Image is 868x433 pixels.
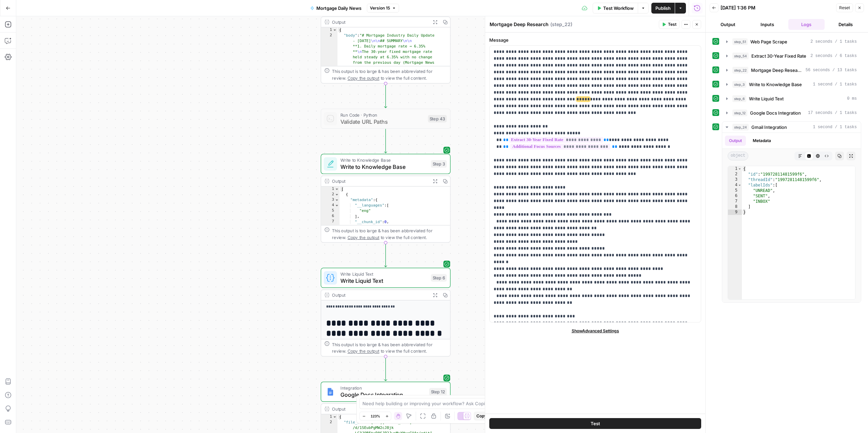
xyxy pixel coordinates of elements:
[321,219,339,224] div: 7
[335,197,339,203] span: Toggle code folding, rows 3 through 11
[476,413,487,419] span: Copy
[335,203,339,208] span: Toggle code folding, rows 4 through 6
[550,21,572,28] span: ( step_22 )
[732,81,746,88] span: step_3
[728,166,742,172] div: 1
[321,192,339,197] div: 2
[332,292,428,298] div: Output
[321,154,451,243] div: Write to Knowledge BaseWrite to Knowledge BaseStep 3Output[ { "metadata":{ "__languages":[ "eng" ...
[728,204,742,210] div: 8
[722,107,861,118] button: 17 seconds / 1 tasks
[722,93,861,104] button: 0 ms
[348,235,379,240] span: Copy the output
[603,5,634,12] span: Test Workflow
[813,124,857,130] span: 1 second / 1 tasks
[732,124,749,131] span: step_24
[333,27,337,33] span: Toggle code folding, rows 1 through 3
[725,136,746,146] button: Output
[340,117,425,126] span: Validate URL Paths
[474,412,489,420] button: Copy
[732,67,748,74] span: step_22
[659,20,679,29] button: Test
[751,67,803,74] span: Mortgage Deep Research
[429,388,447,395] div: Step 12
[751,124,787,131] span: Gmail Integration
[722,133,861,302] div: 1 second / 1 tasks
[668,21,676,27] span: Test
[732,95,746,102] span: step_6
[749,136,775,146] button: Metadata
[348,349,379,354] span: Copy the output
[431,274,447,281] div: Step 6
[847,96,857,102] span: 0 ms
[728,188,742,193] div: 5
[321,203,339,208] div: 4
[489,418,701,429] button: Test
[651,3,675,14] button: Publish
[593,3,638,14] button: Test Workflow
[728,152,748,160] span: object
[321,197,339,203] div: 3
[321,225,339,236] div: 8
[722,79,861,90] button: 1 second / 1 tasks
[750,110,801,116] span: Google Docs Integration
[738,182,742,188] span: Toggle code folding, rows 4 through 8
[335,186,339,192] span: Toggle code folding, rows 1 through 13
[384,129,387,153] g: Edge from step_43 to step_3
[321,214,339,219] div: 6
[321,109,451,129] div: Run Code · PythonValidate URL PathsStep 43
[332,178,428,184] div: Output
[321,27,337,33] div: 1
[827,19,864,30] button: Details
[384,357,387,381] g: Edge from step_6 to step_12
[428,115,447,122] div: Step 43
[384,243,387,267] g: Edge from step_3 to step_6
[839,5,850,11] span: Reset
[370,5,390,11] span: Version 15
[326,388,335,396] img: Instagram%20post%20-%201%201.png
[728,199,742,204] div: 7
[788,19,825,30] button: Logs
[749,81,802,88] span: Write to Knowledge Base
[371,413,380,419] span: 123%
[810,53,857,59] span: 2 seconds / 6 tasks
[321,208,339,214] div: 5
[340,391,426,399] span: Google Docs Integration
[732,110,747,116] span: step_12
[728,182,742,188] div: 4
[321,186,339,192] div: 1
[332,19,428,25] div: Output
[489,37,701,43] label: Message
[340,157,428,163] span: Write to Knowledge Base
[806,67,857,73] span: 56 seconds / 13 tasks
[722,51,861,61] button: 2 seconds / 6 tasks
[591,420,600,427] span: Test
[749,95,784,102] span: Write Liquid Text
[749,19,786,30] button: Inputs
[722,65,861,76] button: 56 seconds / 13 tasks
[335,192,339,197] span: Toggle code folding, rows 2 through 12
[340,277,428,285] span: Write Liquid Text
[710,19,746,30] button: Output
[738,166,742,172] span: Toggle code folding, rows 1 through 9
[340,112,425,118] span: Run Code · Python
[728,177,742,182] div: 3
[332,227,447,241] div: This output is too large & has been abbreviated for review. to view the full content.
[490,21,549,28] textarea: Mortgage Deep Research
[732,53,749,59] span: step_54
[340,271,428,277] span: Write Liquid Text
[431,160,447,168] div: Step 3
[728,172,742,177] div: 2
[722,122,861,133] button: 1 second / 1 tasks
[340,163,428,171] span: Write to Knowledge Base
[750,38,787,45] span: Web Page Scrape
[348,76,379,81] span: Copy the output
[751,53,806,59] span: Extract 30-Year Fixed Rate
[728,210,742,215] div: 9
[332,406,428,412] div: Output
[808,110,857,116] span: 17 seconds / 1 tasks
[572,328,619,334] span: Show Advanced Settings
[367,4,399,13] button: Version 15
[332,68,447,82] div: This output is too large & has been abbreviated for review. to view the full content.
[340,385,426,391] span: Integration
